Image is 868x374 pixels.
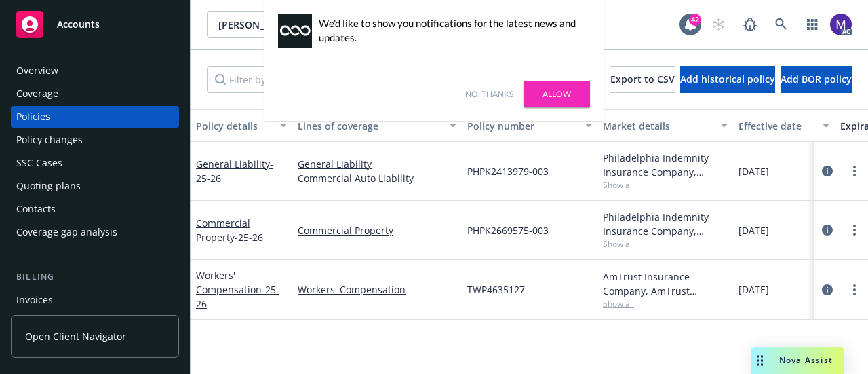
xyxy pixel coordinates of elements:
button: Market details [597,109,733,142]
span: Add BOR policy [781,73,852,86]
a: No, thanks [465,88,513,100]
span: [DATE] [738,164,769,179]
a: Start snowing [705,11,732,38]
span: Show all [603,298,728,310]
a: Workers' Compensation [298,282,456,297]
div: Drag to move [751,347,768,374]
div: Market details [603,119,713,133]
button: Policy number [462,109,597,142]
img: photo [830,14,852,35]
a: Allow [524,81,590,107]
button: [PERSON_NAME][GEOGRAPHIC_DATA][PERSON_NAME] LLC [207,11,376,38]
span: TWP4635127 [467,282,525,297]
a: Commercial Auto Liability [298,171,456,185]
span: PHPK2669575-003 [467,223,549,238]
div: We'd like to show you notifications for the latest news and updates. [319,16,583,45]
span: [PERSON_NAME][GEOGRAPHIC_DATA][PERSON_NAME] LLC [218,18,336,32]
div: 42 [689,14,701,26]
div: SSC Cases [16,152,62,174]
button: Export to CSV [610,66,675,93]
span: Show all [603,179,728,191]
button: Add BOR policy [781,66,852,93]
div: Policy number [467,119,577,133]
button: Nova Assist [751,347,844,374]
a: circleInformation [819,222,835,238]
a: Policy changes [11,129,179,151]
a: General Liability [298,157,456,171]
a: more [846,222,863,238]
span: Show all [603,238,728,250]
a: Report a Bug [736,11,764,38]
div: Policy changes [16,129,83,151]
div: Contacts [16,198,56,220]
a: more [846,282,863,298]
a: Coverage [11,83,179,105]
span: [DATE] [738,282,769,297]
span: PHPK2413979-003 [467,164,549,179]
div: Policy details [196,119,272,133]
a: Commercial Property [298,223,456,238]
div: Invoices [16,289,53,311]
span: [DATE] [738,223,769,238]
a: Overview [11,60,179,81]
a: Switch app [799,11,826,38]
span: Nova Assist [779,354,833,366]
a: Accounts [11,5,179,43]
div: Coverage [16,83,58,105]
div: Policies [16,106,50,128]
span: Add historical policy [680,73,775,86]
div: Quoting plans [16,175,81,197]
button: Add historical policy [680,66,775,93]
a: more [846,163,863,179]
a: Invoices [11,289,179,311]
a: Policies [11,106,179,128]
input: Filter by keyword... [207,66,441,93]
a: circleInformation [819,163,835,179]
a: Coverage gap analysis [11,221,179,243]
div: Philadelphia Indemnity Insurance Company, [GEOGRAPHIC_DATA] Insurance Companies [603,151,728,179]
div: Philadelphia Indemnity Insurance Company, [GEOGRAPHIC_DATA] Insurance Companies [603,210,728,238]
a: Quoting plans [11,175,179,197]
a: Commercial Property [196,217,263,244]
button: Policy details [191,109,292,142]
span: Open Client Navigator [25,329,126,343]
a: Search [768,11,795,38]
div: Coverage gap analysis [16,221,117,243]
div: Lines of coverage [298,119,441,133]
div: Overview [16,60,58,81]
div: Effective date [738,119,814,133]
a: Contacts [11,198,179,220]
button: Effective date [733,109,835,142]
a: circleInformation [819,282,835,298]
a: SSC Cases [11,152,179,174]
a: Workers' Compensation [196,269,279,310]
div: AmTrust Insurance Company, AmTrust Financial Services [603,269,728,298]
span: - 25-26 [235,231,263,244]
button: Lines of coverage [292,109,462,142]
span: Export to CSV [610,73,675,86]
span: Accounts [57,19,100,30]
div: Billing [11,270,179,284]
a: General Liability [196,157,273,185]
